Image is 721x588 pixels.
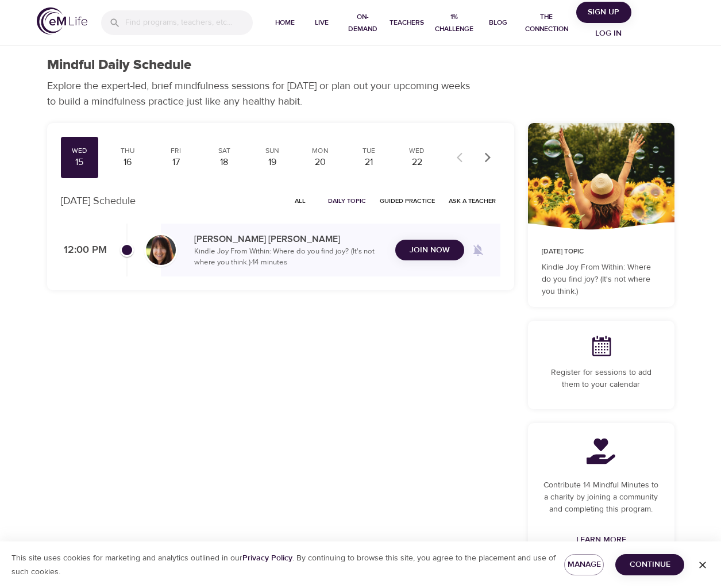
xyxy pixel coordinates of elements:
[345,11,380,35] span: On-Demand
[287,195,314,206] span: All
[194,232,386,246] p: [PERSON_NAME] [PERSON_NAME]
[65,146,94,156] div: Wed
[210,146,238,156] div: Sat
[390,17,424,29] span: Teachers
[354,156,383,169] div: 21
[542,367,661,391] p: Register for sessions to add them to your calendar
[576,2,631,23] button: Sign Up
[146,235,176,265] img: Andrea_Lieberstein-min.jpg
[564,554,604,575] button: Manage
[210,156,238,169] div: 18
[258,146,287,156] div: Sun
[624,558,675,572] span: Continue
[403,146,431,156] div: Wed
[61,243,107,258] p: 12:00 PM
[375,192,439,210] button: Guided Practice
[484,17,512,29] span: Blog
[113,146,142,156] div: Thu
[37,7,87,34] img: logo
[306,156,335,169] div: 20
[308,17,336,29] span: Live
[521,11,571,35] span: The Connection
[395,240,464,261] button: Join Now
[323,192,371,210] button: Daily Topic
[258,156,287,169] div: 19
[113,156,142,169] div: 16
[433,11,475,35] span: 1% Challenge
[585,26,631,41] span: Log in
[65,156,94,169] div: 15
[573,558,595,572] span: Manage
[572,529,631,551] a: Learn More
[576,533,626,547] span: Learn More
[403,156,431,169] div: 22
[271,17,299,29] span: Home
[354,146,383,156] div: Tue
[282,192,319,210] button: All
[380,195,435,206] span: Guided Practice
[581,23,636,44] button: Log in
[306,146,335,156] div: Mon
[47,78,478,109] p: Explore the expert-led, brief mindfulness sessions for [DATE] or plan out your upcoming weeks to ...
[242,553,292,563] a: Privacy Policy
[194,246,386,268] p: Kindle Joy From Within: Where do you find joy? (It's not where you think.) · 14 minutes
[161,146,190,156] div: Fri
[542,262,661,298] p: Kindle Joy From Within: Where do you find joy? (It's not where you think.)
[542,247,661,257] p: [DATE] Topic
[449,195,496,206] span: Ask a Teacher
[410,243,450,258] span: Join Now
[328,195,366,206] span: Daily Topic
[615,554,684,575] button: Continue
[444,192,500,210] button: Ask a Teacher
[581,5,627,20] span: Sign Up
[161,156,190,169] div: 17
[542,479,661,516] p: Contribute 14 Mindful Minutes to a charity by joining a community and completing this program.
[464,236,492,264] span: Remind me when a class goes live every Wednesday at 12:00 PM
[47,57,191,74] h1: Mindful Daily Schedule
[61,193,136,209] p: [DATE] Schedule
[125,10,253,35] input: Find programs, teachers, etc...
